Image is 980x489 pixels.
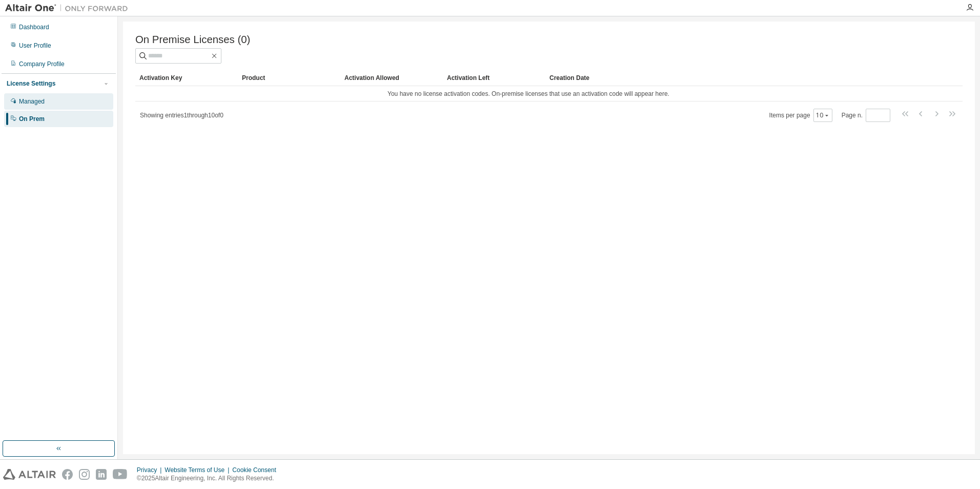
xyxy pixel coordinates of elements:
div: Dashboard [19,23,49,31]
span: Items per page [769,109,832,122]
img: linkedin.svg [96,469,107,480]
td: You have no license activation codes. On-premise licenses that use an activation code will appear... [135,86,922,101]
span: Showing entries 1 through 10 of 0 [140,112,223,119]
p: © 2025 Altair Engineering, Inc. All Rights Reserved. [137,474,282,483]
img: facebook.svg [62,469,73,480]
div: Cookie Consent [232,466,282,474]
div: On Prem [19,115,45,123]
img: altair_logo.svg [3,469,56,480]
div: Privacy [137,466,165,474]
div: Product [242,70,336,86]
div: Activation Key [139,70,234,86]
div: Activation Allowed [344,70,439,86]
img: instagram.svg [79,469,90,480]
span: On Premise Licenses (0) [135,34,250,46]
div: Company Profile [19,60,65,68]
div: Creation Date [549,70,917,86]
div: User Profile [19,42,51,50]
div: License Settings [7,79,55,88]
div: Managed [19,97,45,106]
img: Altair One [5,3,133,13]
span: Page n. [842,109,890,122]
img: youtube.svg [113,469,128,480]
div: Website Terms of Use [165,466,232,474]
button: 10 [816,111,830,119]
div: Activation Left [447,70,541,86]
